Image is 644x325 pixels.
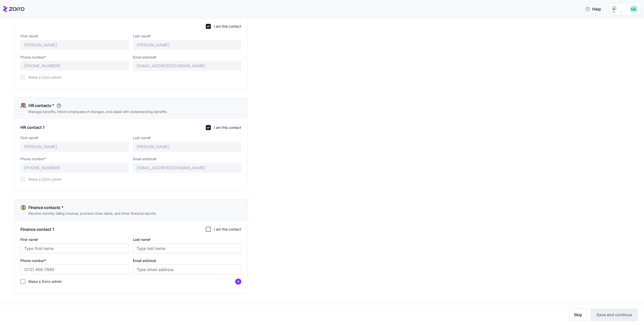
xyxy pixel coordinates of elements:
[20,135,39,141] label: First name
[133,264,241,275] input: Type email address
[133,142,241,152] input: Type last name
[28,204,63,211] span: Finance contacts *
[133,61,241,71] input: Type email address
[133,237,152,242] label: Last name
[585,6,601,12] span: Help
[612,6,622,12] img: Employer logo
[20,61,129,71] input: (212) 456-7890
[20,264,129,275] input: (212) 456-7890
[581,4,605,14] button: Help
[28,109,167,114] span: Manage benefits, inform employees of changes, and assist with understanding benefits
[133,156,157,162] label: Email address
[596,312,632,318] span: Save and continue
[211,227,241,232] label: I am this contact
[211,24,241,29] label: I am this contact
[133,33,152,39] label: Last name
[133,243,241,253] input: Type last name
[133,135,152,141] label: Last name
[590,308,638,321] button: Save and continue
[211,125,241,130] label: I am this contact
[630,5,638,13] img: 10fb4dd5aa87135b71fa1c1785a50ab5
[20,33,39,39] label: First name
[20,55,46,60] label: Phone number*
[28,102,54,109] span: HR contacts *
[574,312,582,318] span: Skip
[235,279,241,285] svg: add icon
[20,237,39,242] label: First name
[20,40,129,50] input: Type first name
[25,279,62,284] label: Make a Zorro admin
[133,258,157,263] label: Email address
[20,258,46,263] label: Phone number*
[25,75,62,80] label: Make a Zorro admin
[133,40,241,50] input: Type last name
[20,163,129,173] input: (212) 456-7890
[25,177,62,182] label: Make a Zorro admin
[20,243,129,253] input: Type first name
[20,226,54,233] span: Finance contact 1
[20,142,129,152] input: Type first name
[28,211,156,216] span: Receive monthly billing invoices, premium draw alerts, and other financial reports
[133,163,241,173] input: Type email address
[570,308,586,321] button: Skip
[20,156,46,162] label: Phone number*
[20,124,45,131] span: HR contact 1
[133,55,157,60] label: Email address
